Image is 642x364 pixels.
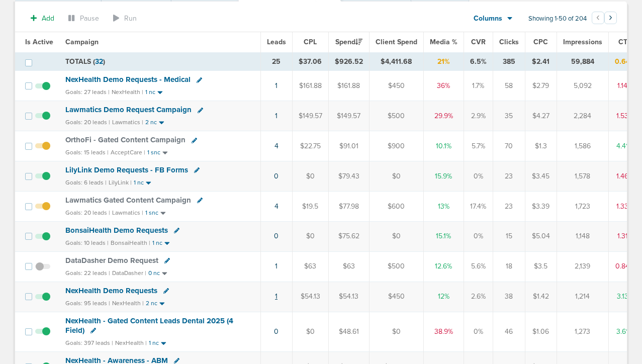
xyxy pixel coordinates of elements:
span: OrthoFi - Gated Content Campaign [65,135,186,144]
span: 32 [95,57,103,66]
td: 1,586 [557,131,608,161]
td: $149.57 [328,101,369,131]
small: 1 snc [145,209,158,217]
td: $161.88 [292,71,328,101]
span: Is Active [25,38,53,46]
td: 0% [464,221,493,251]
td: $0 [369,312,423,351]
a: 0 [274,232,279,240]
td: 36% [423,71,464,101]
td: 17.4% [464,191,493,221]
td: $600 [369,191,423,221]
td: 2.6% [464,282,493,312]
td: 2,139 [557,251,608,282]
td: 46 [493,312,525,351]
td: 1.33% [608,191,641,221]
small: 2 nc [146,300,157,307]
td: $500 [369,101,423,131]
td: 1.46% [608,161,641,192]
td: 0.84% [608,251,641,282]
span: Client Spend [376,38,417,46]
small: 1 nc [145,88,155,96]
span: Clicks [499,38,519,46]
td: $37.06 [292,52,328,71]
span: Leads [267,38,286,46]
small: NexHealth | [115,339,147,346]
td: 6.5% [464,52,493,71]
td: 3.61% [608,312,641,351]
td: $91.01 [328,131,369,161]
td: $54.13 [328,282,369,312]
small: Goals: 15 leads | [65,149,109,156]
td: 1,148 [557,221,608,251]
td: $500 [369,251,423,282]
small: Goals: 10 leads | [65,239,109,247]
span: Impressions [563,38,602,46]
td: 1.14% [608,71,641,101]
td: $48.61 [328,312,369,351]
td: $4,411.68 [369,52,423,71]
td: $79.43 [328,161,369,192]
td: $450 [369,71,423,101]
td: 70 [493,131,525,161]
td: $4.27 [525,101,557,131]
a: 4 [274,202,279,211]
td: 5.6% [464,251,493,282]
td: 1.53% [608,101,641,131]
small: LilyLink | [109,179,132,186]
td: $2.79 [525,71,557,101]
td: $1.06 [525,312,557,351]
td: 0.64% [608,52,641,71]
small: Lawmatics | [112,119,143,126]
span: LilyLink Demo Requests - FB Forms [65,165,188,174]
span: CPC [533,38,548,46]
td: $19.5 [292,191,328,221]
a: 0 [274,327,279,336]
small: 0 nc [148,269,160,277]
td: 0% [464,161,493,192]
td: 1,273 [557,312,608,351]
td: 18 [493,251,525,282]
td: $77.98 [328,191,369,221]
td: $0 [292,221,328,251]
small: Goals: 397 leads | [65,339,113,347]
small: Lawmatics | [112,209,143,216]
td: 4.41% [608,131,641,161]
span: CPL [304,38,317,46]
small: 1 nc [149,339,159,347]
td: $0 [292,161,328,192]
td: $63 [292,251,328,282]
td: 0% [464,312,493,351]
small: Goals: 22 leads | [65,269,110,277]
td: 29.9% [423,101,464,131]
td: 58 [493,71,525,101]
td: $2.41 [525,52,557,71]
td: $22.75 [292,131,328,161]
small: Goals: 95 leads | [65,300,110,307]
button: Add [25,11,60,26]
span: BonsaiHealth Demo Requests [65,226,168,235]
td: $0 [369,161,423,192]
small: 2 nc [145,119,157,126]
a: 1 [275,292,278,301]
td: $0 [292,312,328,351]
td: 59,884 [557,52,608,71]
td: $1.42 [525,282,557,312]
td: 12% [423,282,464,312]
td: $3.45 [525,161,557,192]
td: 12.6% [423,251,464,282]
span: Lawmatics Demo Request Campaign [65,105,192,114]
td: 15 [493,221,525,251]
td: 2.9% [464,101,493,131]
td: 38.9% [423,312,464,351]
td: 38 [493,282,525,312]
small: Goals: 6 leads | [65,179,107,187]
ul: Pagination [592,13,617,25]
span: CVR [471,38,486,46]
a: 1 [275,112,278,120]
td: 1.31% [608,221,641,251]
td: 10.1% [423,131,464,161]
small: NexHealth | [112,300,144,307]
small: DataDasher | [112,269,146,277]
small: NexHealth | [112,88,143,96]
